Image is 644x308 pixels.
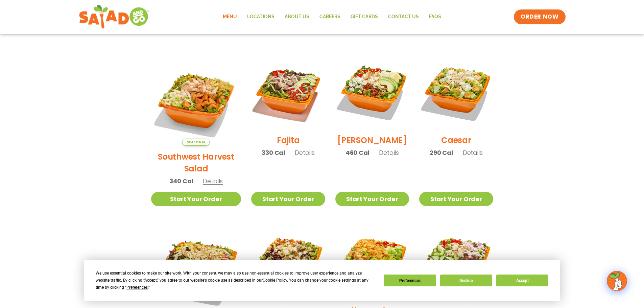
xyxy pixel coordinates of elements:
a: Start Your Order [251,192,325,206]
button: Accept [496,275,548,286]
h2: [PERSON_NAME] [337,134,407,146]
a: GIFT CARDS [345,9,383,25]
span: 290 Cal [430,148,453,157]
span: Cookie Policy [263,278,287,283]
span: 330 Cal [262,148,285,157]
img: Product photo for Greek Salad [419,226,493,300]
a: Locations [242,9,280,25]
span: Details [379,148,399,157]
img: wpChatIcon [607,271,626,290]
img: Product photo for Roasted Autumn Salad [251,226,325,300]
img: Product photo for Buffalo Chicken Salad [335,226,409,300]
a: ORDER NOW [514,9,565,24]
a: Menu [218,9,242,25]
button: Preferences [384,275,436,286]
a: Start Your Order [419,192,493,206]
img: Product photo for Fajita Salad [251,55,325,129]
a: About Us [280,9,314,25]
img: Product photo for Southwest Harvest Salad [151,55,241,146]
h2: Fajita [277,134,300,146]
img: Product photo for Caesar Salad [419,55,493,129]
a: Start Your Order [335,192,409,206]
span: ORDER NOW [521,13,558,21]
a: Start Your Order [151,192,241,206]
button: Decline [440,275,492,286]
h2: Southwest Harvest Salad [151,151,241,174]
img: Product photo for Cobb Salad [335,55,409,129]
span: 340 Cal [169,176,193,186]
span: Details [463,148,483,157]
h2: Caesar [441,134,471,146]
a: FAQs [424,9,446,25]
span: Preferences [126,285,148,290]
div: We use essential cookies to make our site work. With your consent, we may also use non-essential ... [96,270,376,291]
span: Details [203,177,223,185]
span: Details [295,148,315,157]
span: 460 Cal [345,148,369,157]
span: Seasonal [182,139,210,146]
a: Contact Us [383,9,424,25]
nav: Menu [218,9,446,25]
a: Careers [314,9,345,25]
div: Cookie Consent Prompt [84,260,560,301]
img: new-SAG-logo-768×292 [79,3,150,30]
